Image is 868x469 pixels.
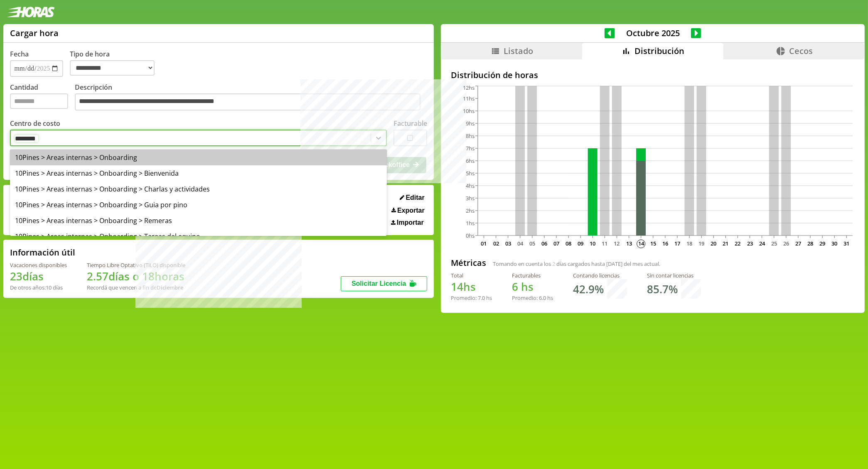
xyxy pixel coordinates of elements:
text: 25 [771,240,777,247]
h2: Información útil [10,247,75,258]
h1: 2.57 días o 18 horas [87,269,185,284]
div: 10Pines > Areas internas > Onboarding > Guia por pino [10,197,387,213]
text: 20 [711,240,717,247]
h2: Métricas [451,257,486,268]
text: 12 [614,240,620,247]
div: Sin contar licencias [647,272,701,279]
span: 7.0 [478,294,485,302]
div: Total [451,272,492,279]
text: 22 [735,240,741,247]
text: 03 [505,240,511,247]
span: Octubre 2025 [615,27,691,39]
span: 6 [512,279,518,294]
span: 6.0 [539,294,546,302]
tspan: 8hs [466,132,475,140]
text: 30 [832,240,838,247]
span: Cecos [789,45,813,56]
div: Facturables [512,272,553,279]
text: 15 [650,240,656,247]
h2: Distribución de horas [451,69,855,81]
tspan: 4hs [466,182,475,189]
span: 2 [552,260,555,268]
text: 04 [517,240,524,247]
tspan: 12hs [463,84,475,91]
div: Contando licencias [573,272,627,279]
span: Tomando en cuenta los días cargados hasta [DATE] del mes actual. [493,260,660,268]
h1: hs [451,279,492,294]
text: 14 [638,240,644,247]
img: logotipo [7,7,55,17]
text: 27 [795,240,801,247]
label: Fecha [10,49,29,59]
div: Promedio: hs [512,294,553,302]
text: 28 [808,240,814,247]
div: De otros años: 10 días [10,284,67,291]
text: 16 [662,240,668,247]
text: 07 [554,240,560,247]
label: Centro de costo [10,119,60,128]
h1: hs [512,279,553,294]
tspan: 0hs [466,232,475,239]
tspan: 1hs [466,219,475,227]
span: Importar [397,219,424,226]
div: 10Pines > Areas internas > Onboarding > Tareas del equipo [10,228,387,244]
text: 01 [481,240,487,247]
text: 09 [578,240,584,247]
select: Tipo de hora [70,60,155,76]
span: Distribución [634,45,684,56]
div: 10Pines > Areas internas > Onboarding > Charlas y actividades [10,181,387,197]
text: 02 [493,240,499,247]
text: 10 [590,240,596,247]
span: Listado [504,45,533,56]
tspan: 10hs [463,107,475,115]
label: Descripción [75,83,427,113]
text: 08 [566,240,572,247]
div: 10Pines > Areas internas > Onboarding [10,150,387,165]
label: Tipo de hora [70,49,161,77]
tspan: 11hs [463,95,475,102]
div: 10Pines > Areas internas > Onboarding > Bienvenida [10,165,387,181]
div: Recordá que vencen a fin de [87,284,185,291]
text: 19 [699,240,705,247]
tspan: 2hs [466,207,475,214]
text: 26 [783,240,789,247]
text: 06 [541,240,547,247]
label: Facturable [393,119,427,128]
span: Editar [406,194,424,201]
span: Exportar [397,207,425,214]
text: 24 [759,240,765,247]
tspan: 5hs [466,169,475,177]
h1: 42.9 % [573,282,604,297]
textarea: Descripción [75,93,420,111]
h1: 85.7 % [647,282,678,297]
div: 10Pines > Areas internas > Onboarding > Remeras [10,213,387,228]
text: 29 [820,240,826,247]
tspan: 7hs [466,145,475,152]
span: 14 [451,279,463,294]
button: Solicitar Licencia [341,276,427,291]
div: Vacaciones disponibles [10,261,67,269]
text: 05 [529,240,535,247]
text: 18 [687,240,693,247]
text: 21 [723,240,729,247]
button: Exportar [389,206,427,215]
button: Editar [397,194,427,202]
b: Diciembre [157,284,183,291]
h1: Cargar hora [10,27,59,39]
tspan: 9hs [466,120,475,127]
span: Solicitar Licencia [352,280,406,287]
text: 11 [602,240,608,247]
text: 23 [747,240,753,247]
div: Promedio: hs [451,294,492,302]
input: Cantidad [10,93,68,109]
tspan: 6hs [466,157,475,165]
label: Cantidad [10,83,75,113]
h1: 23 días [10,269,67,284]
div: Tiempo Libre Optativo (TiLO) disponible [87,261,185,269]
text: 31 [844,240,850,247]
tspan: 3hs [466,194,475,202]
text: 17 [674,240,680,247]
text: 13 [626,240,632,247]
